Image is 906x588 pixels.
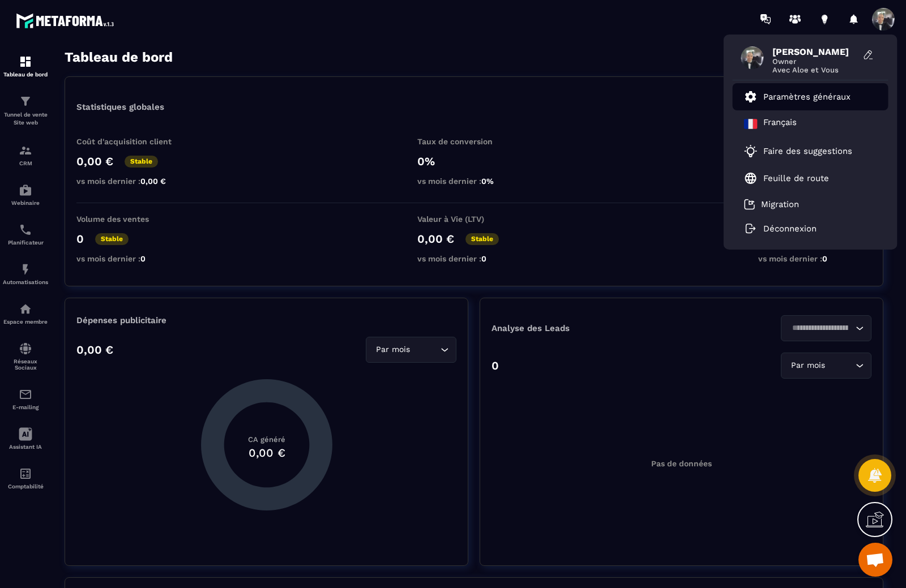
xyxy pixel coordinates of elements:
img: automations [19,302,32,316]
p: Stable [95,233,129,245]
p: Migration [761,199,799,209]
span: 0% [481,177,494,186]
a: emailemailE-mailing [3,379,48,419]
p: Espace membre [3,319,48,325]
p: Faire des suggestions [763,146,852,156]
img: formation [19,55,32,68]
a: formationformationTableau de bord [3,46,48,86]
input: Search for option [788,322,853,334]
p: Comptabilité [3,483,48,490]
span: [PERSON_NAME] [772,46,857,57]
a: Feuille de route [744,171,829,185]
a: formationformationTunnel de vente Site web [3,86,48,135]
p: Tableau de bord [3,71,48,78]
img: email [19,388,32,401]
p: Stable [125,156,158,168]
p: 0,00 € [417,232,454,246]
a: social-networksocial-networkRéseaux Sociaux [3,333,48,379]
p: Taux de conversion [417,137,531,146]
div: Ouvrir le chat [858,543,892,577]
p: Planificateur [3,239,48,246]
p: Assistant IA [3,444,48,450]
img: formation [19,144,32,157]
p: Stable [465,233,499,245]
p: Tunnel de vente Site web [3,111,48,127]
span: 0 [481,254,486,263]
p: vs mois dernier : [417,254,531,263]
p: 0 [492,359,499,372]
a: Paramètres généraux [744,90,851,104]
h3: Tableau de bord [65,49,173,65]
p: Webinaire [3,200,48,206]
p: 0 [76,232,84,246]
img: logo [16,10,118,31]
a: automationsautomationsWebinaire [3,175,48,214]
a: schedulerschedulerPlanificateur [3,214,48,254]
span: Avec Aloe et Vous [772,66,857,74]
p: CRM [3,160,48,166]
img: social-network [19,342,32,355]
a: accountantaccountantComptabilité [3,458,48,498]
span: 0,00 € [140,177,166,186]
div: Search for option [781,315,871,341]
p: Volume des ventes [76,214,190,224]
div: Search for option [781,353,871,379]
p: 0,00 € [76,343,113,357]
p: vs mois dernier : [417,177,531,186]
span: Par mois [373,344,412,356]
p: Coût d'acquisition client [76,137,190,146]
p: 0% [417,154,531,168]
span: Owner [772,57,857,66]
img: automations [19,263,32,276]
p: Paramètres généraux [763,92,851,102]
p: Valeur à Vie (LTV) [417,214,531,224]
img: automations [19,183,32,197]
p: 0,00 € [76,154,113,168]
a: formationformationCRM [3,135,48,175]
p: Dépenses publicitaire [76,315,456,325]
input: Search for option [827,359,853,372]
p: Français [763,117,797,131]
p: vs mois dernier : [758,254,871,263]
p: Feuille de route [763,173,829,183]
img: scheduler [19,223,32,237]
img: formation [19,95,32,108]
a: Migration [744,199,799,210]
p: vs mois dernier : [76,254,190,263]
p: Statistiques globales [76,102,164,112]
a: automationsautomationsEspace membre [3,294,48,333]
a: automationsautomationsAutomatisations [3,254,48,294]
span: 0 [140,254,146,263]
span: Par mois [788,359,827,372]
a: Faire des suggestions [744,144,863,158]
a: Assistant IA [3,419,48,458]
div: Search for option [366,337,456,363]
img: accountant [19,467,32,480]
p: Réseaux Sociaux [3,358,48,371]
p: Déconnexion [763,224,817,234]
p: E-mailing [3,404,48,410]
p: vs mois dernier : [76,177,190,186]
input: Search for option [412,344,438,356]
p: Analyse des Leads [492,323,682,333]
span: 0 [822,254,827,263]
p: Automatisations [3,279,48,285]
p: Pas de données [651,459,712,468]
